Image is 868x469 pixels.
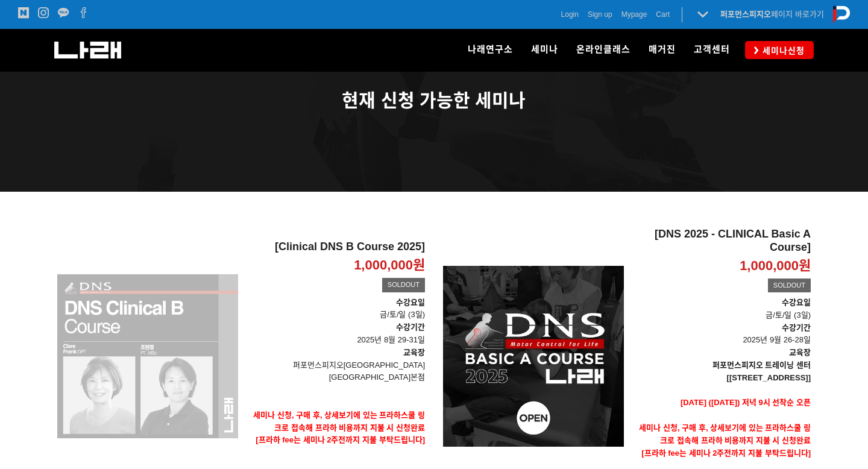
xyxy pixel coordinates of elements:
[649,44,676,55] span: 매거진
[759,45,805,57] span: 세미나신청
[382,278,425,292] div: SOLDOUT
[576,44,631,55] span: 온라인클래스
[694,44,730,55] span: 고객센터
[656,8,670,20] a: Cart
[633,228,811,254] h2: [DNS 2025 - CLINICAL Basic A Course]
[522,29,567,71] a: 세미나
[247,309,425,321] p: 금/토/일 (3일)
[782,298,811,307] strong: 수강요일
[727,373,811,382] strong: [[STREET_ADDRESS]]
[720,10,771,19] strong: 퍼포먼스피지오
[256,435,425,444] span: [프라하 fee는 세미나 2주전까지 지불 부탁드립니다]
[789,348,811,357] strong: 교육장
[740,257,811,275] p: 1,000,000원
[745,41,814,58] a: 세미나신청
[247,359,425,385] p: 퍼포먼스피지오[GEOGRAPHIC_DATA] [GEOGRAPHIC_DATA]본점
[561,8,579,20] a: Login
[685,29,739,71] a: 고객센터
[633,322,811,347] p: 2025년 9월 26-28일
[342,90,526,110] span: 현재 신청 가능한 세미나
[621,8,647,20] a: Mypage
[782,323,811,332] strong: 수강기간
[567,29,640,71] a: 온라인클래스
[639,423,811,445] strong: 세미나 신청, 구매 후, 상세보기에 있는 프라하스쿨 링크로 접속해 프라하 비용까지 지불 시 신청완료
[640,29,685,71] a: 매거진
[720,10,824,19] a: 퍼포먼스피지오페이지 바로가기
[633,297,811,322] p: 금/토/일 (3일)
[247,241,425,254] h2: [Clinical DNS B Course 2025]
[712,360,811,370] strong: 퍼포먼스피지오 트레이닝 센터
[531,44,558,55] span: 세미나
[588,8,612,20] a: Sign up
[641,449,811,458] span: [프라하 fee는 세미나 2주전까지 지불 부탁드립니다]
[253,411,425,432] strong: 세미나 신청, 구매 후, 상세보기에 있는 프라하스쿨 링크로 접속해 프라하 비용까지 지불 시 신청완료
[403,348,425,357] strong: 교육장
[768,279,811,293] div: SOLDOUT
[247,321,425,347] p: 2025년 8월 29-31일
[354,257,425,274] p: 1,000,000원
[468,44,513,55] span: 나래연구소
[396,323,425,332] strong: 수강기간
[459,29,522,71] a: 나래연구소
[396,298,425,307] strong: 수강요일
[681,398,811,407] span: [DATE] ([DATE]) 저녁 9시 선착순 오픈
